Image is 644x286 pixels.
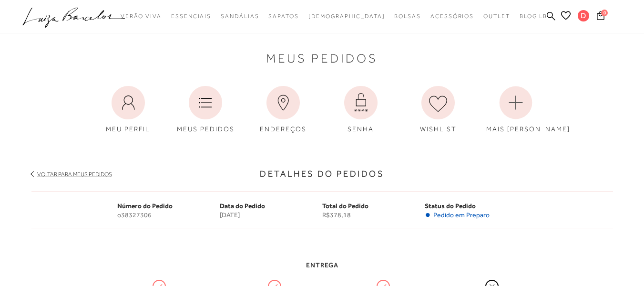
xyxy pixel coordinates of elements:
span: Entrega [306,261,338,269]
a: noSubCategoriesText [394,8,421,25]
span: MEU PERFIL [106,125,150,133]
a: noSubCategoriesText [430,8,474,25]
span: Data do Pedido [220,202,265,210]
a: WISHLIST [401,81,475,139]
span: Outlet [483,13,510,20]
button: D [573,10,594,24]
a: noSubCategoriesText [171,8,211,25]
a: ENDEREÇOS [246,81,320,139]
a: SENHA [324,81,398,139]
span: Status do Pedido [425,202,476,210]
span: Número do Pedido [117,202,173,210]
span: Sandálias [221,13,259,20]
span: Pedido em Preparo [433,211,490,219]
span: [DATE] [220,211,322,219]
span: D [578,10,589,21]
span: [DEMOGRAPHIC_DATA] [308,13,385,20]
button: 0 [594,11,607,23]
a: MEU PERFIL [92,81,165,139]
span: Meus Pedidos [266,53,378,64]
span: • [425,211,431,219]
a: noSubCategoriesText [268,8,298,25]
a: MAIS [PERSON_NAME] [479,81,552,139]
a: MEUS PEDIDOS [169,81,242,139]
a: noSubCategoriesText [221,8,259,25]
h3: Detalhes do Pedidos [31,168,613,180]
span: MEUS PEDIDOS [177,125,235,133]
span: 0 [601,10,608,16]
span: Essenciais [171,13,211,20]
span: Sapatos [268,13,298,20]
span: Total do Pedido [322,202,368,210]
span: R$378,18 [322,211,425,219]
span: SENHA [348,125,374,133]
span: Verão Viva [121,13,162,20]
span: Acessórios [430,13,474,20]
span: BLOG LB [520,13,547,20]
a: noSubCategoriesText [483,8,510,25]
a: Voltar para meus pedidos [37,171,112,178]
span: o38327306 [117,211,220,219]
a: BLOG LB [520,8,547,25]
span: MAIS [PERSON_NAME] [486,125,570,133]
a: noSubCategoriesText [308,8,385,25]
span: ENDEREÇOS [260,125,307,133]
a: noSubCategoriesText [121,8,162,25]
span: WISHLIST [420,125,457,133]
span: Bolsas [394,13,421,20]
